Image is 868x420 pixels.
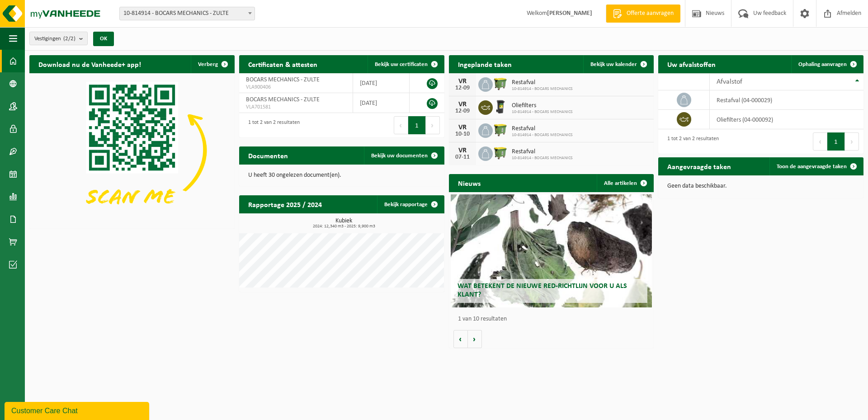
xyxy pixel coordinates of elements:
span: 2024: 12,340 m3 - 2025: 9,900 m3 [244,224,444,229]
iframe: chat widget [5,400,151,420]
a: Ophaling aanvragen [791,55,863,73]
div: VR [453,124,472,131]
div: 12-09 [453,85,472,91]
td: oliefilters (04-000092) [710,110,863,129]
a: Toon de aangevraagde taken [769,157,863,175]
span: 10-814914 - BOCARS MECHANICS - ZULTE [120,7,255,20]
button: Verberg [191,55,234,73]
a: Offerte aanvragen [606,5,680,23]
div: VR [453,147,472,154]
img: WB-1100-HPE-GN-50 [493,76,508,91]
span: Bekijk uw documenten [371,153,428,159]
h2: Nieuws [449,174,490,192]
span: Verberg [198,61,218,67]
span: Offerte aanvragen [624,9,676,18]
button: OK [93,32,114,46]
span: VLA900406 [246,84,346,91]
button: Vestigingen(2/2) [29,32,88,45]
span: 10-814914 - BOCARS MECHANICS [512,109,573,115]
span: Restafval [512,79,573,86]
img: WB-1100-HPE-GN-50 [493,145,508,160]
a: Bekijk rapportage [377,195,443,213]
span: 10-814914 - BOCARS MECHANICS [512,156,573,161]
img: WB-0240-HPE-BK-01 [493,99,508,114]
h2: Download nu de Vanheede+ app! [29,55,150,73]
span: 10-814914 - BOCARS MECHANICS - ZULTE [119,7,255,20]
button: 1 [408,116,426,134]
h2: Rapportage 2025 / 2024 [239,195,331,213]
button: Next [426,116,440,134]
span: 10-814914 - BOCARS MECHANICS [512,132,573,138]
span: Ophaling aanvragen [798,61,847,67]
div: VR [453,78,472,85]
span: Restafval [512,148,573,156]
a: Alle artikelen [597,174,653,192]
img: Download de VHEPlus App [29,73,235,227]
p: U heeft 30 ongelezen document(en). [248,172,435,179]
div: 07-11 [453,154,472,160]
h2: Certificaten & attesten [239,55,326,73]
div: 1 tot 2 van 2 resultaten [244,115,300,135]
h3: Kubiek [244,218,444,229]
button: Previous [813,132,827,151]
div: 12-09 [453,108,472,114]
count: (2/2) [63,36,75,42]
a: Wat betekent de nieuwe RED-richtlijn voor u als klant? [451,194,652,307]
td: restafval (04-000029) [710,90,863,110]
span: 10-814914 - BOCARS MECHANICS [512,86,573,92]
h2: Ingeplande taken [449,55,521,73]
a: Bekijk uw certificaten [368,55,443,73]
div: 1 tot 2 van 2 resultaten [663,132,719,151]
span: Bekijk uw kalender [590,61,637,67]
span: Vestigingen [34,32,75,46]
button: 1 [827,132,845,151]
img: WB-1100-HPE-GN-50 [493,122,508,137]
button: Volgende [468,330,482,348]
button: Next [845,132,859,151]
button: Vorige [453,330,468,348]
button: Previous [394,116,408,134]
h2: Documenten [239,146,297,164]
span: VLA701581 [246,104,346,111]
span: Restafval [512,125,573,132]
span: Bekijk uw certificaten [375,61,428,67]
span: BOCARS MECHANICS - ZULTE [246,76,320,83]
span: Toon de aangevraagde taken [777,164,847,170]
div: VR [453,101,472,108]
h2: Aangevraagde taken [658,157,740,175]
a: Bekijk uw kalender [583,55,653,73]
span: Afvalstof [717,78,742,85]
span: BOCARS MECHANICS - ZULTE [246,96,320,103]
p: 1 van 10 resultaten [458,316,650,322]
td: [DATE] [353,73,410,93]
td: [DATE] [353,93,410,113]
strong: [PERSON_NAME] [547,10,592,17]
span: Oliefilters [512,102,573,109]
span: Wat betekent de nieuwe RED-richtlijn voor u als klant? [458,283,627,298]
a: Bekijk uw documenten [364,146,443,165]
div: 10-10 [453,131,472,137]
p: Geen data beschikbaar. [667,183,854,189]
h2: Uw afvalstoffen [658,55,725,73]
